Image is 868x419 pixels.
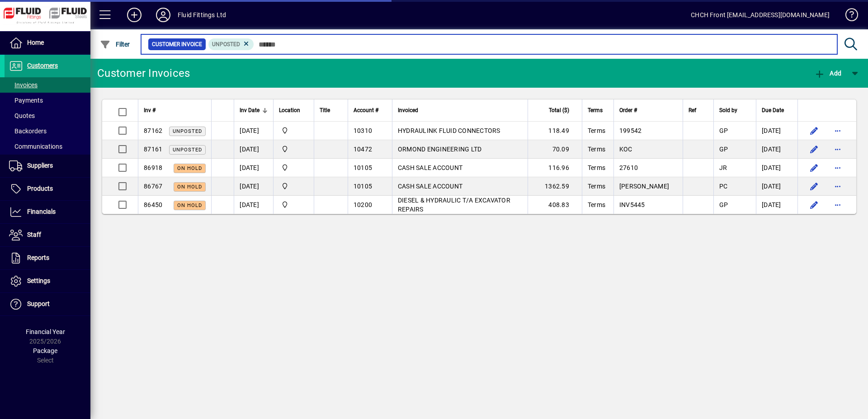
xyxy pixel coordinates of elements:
td: [DATE] [234,159,273,177]
a: Communications [5,139,90,154]
span: 87162 [144,127,162,134]
a: Reports [5,247,90,269]
span: 10310 [354,127,372,134]
span: Add [814,70,841,77]
a: Products [5,178,90,200]
span: Inv # [144,105,156,115]
span: Terms [588,201,605,208]
span: GP [719,127,728,134]
a: Support [5,293,90,315]
span: Customers [27,62,58,69]
div: Inv # [144,105,206,115]
div: Title [320,105,342,115]
span: 87161 [144,146,162,153]
span: On hold [177,165,202,171]
span: Location [279,105,300,115]
td: [DATE] [234,140,273,159]
td: [DATE] [756,140,797,159]
td: 408.83 [528,196,582,214]
span: DIESEL & HYDRAULIC T/A EXCAVATOR REPAIRS [398,197,510,213]
div: Invoiced [398,105,522,115]
span: GP [719,146,728,153]
span: Communications [9,143,62,150]
span: Backorders [9,127,47,135]
a: Invoices [5,77,90,93]
span: Unposted [212,41,240,47]
span: INV5445 [619,201,645,208]
span: Reports [27,254,49,261]
div: Order # [619,105,677,115]
span: Terms [588,183,605,190]
span: PC [719,183,728,190]
span: Invoiced [398,105,418,115]
td: [DATE] [756,159,797,177]
span: Invoices [9,81,38,89]
span: Staff [27,231,41,238]
td: [DATE] [234,177,273,196]
span: 86767 [144,183,162,190]
a: Suppliers [5,155,90,177]
span: Terms [588,105,603,115]
span: Settings [27,277,50,284]
button: Edit [807,179,821,193]
span: 86918 [144,164,162,171]
td: [DATE] [234,196,273,214]
span: Financial Year [26,328,65,335]
span: On hold [177,202,202,208]
td: [DATE] [756,196,797,214]
span: 10105 [354,183,372,190]
td: 118.49 [528,122,582,140]
td: 116.96 [528,159,582,177]
span: Inv Date [240,105,259,115]
div: CHCH Front [EMAIL_ADDRESS][DOMAIN_NAME] [691,8,830,22]
span: 10105 [354,164,372,171]
a: Backorders [5,123,90,139]
span: ORMOND ENGINEERING LTD [398,146,482,153]
span: Financials [27,208,56,215]
span: Customer Invoice [152,40,202,49]
div: Location [279,105,308,115]
button: More options [830,160,845,175]
span: KOC [619,146,632,153]
span: Unposted [173,128,202,134]
button: Edit [807,198,821,212]
div: Customer Invoices [97,66,190,80]
div: Fluid Fittings Ltd [178,8,226,22]
a: Staff [5,224,90,246]
span: 27610 [619,164,638,171]
span: [PERSON_NAME] [619,183,669,190]
td: [DATE] [756,177,797,196]
a: Knowledge Base [839,2,857,31]
span: CASH SALE ACCOUNT [398,164,462,171]
button: Add [120,7,149,23]
span: Account # [354,105,378,115]
button: Edit [807,142,821,156]
button: Profile [149,7,178,23]
span: HYDRAULINK FLUID CONNECTORS [398,127,500,134]
td: 70.09 [528,140,582,159]
span: Home [27,39,44,46]
span: 10200 [354,201,372,208]
span: Terms [588,164,605,171]
div: Due Date [762,105,792,115]
button: Edit [807,160,821,175]
div: Ref [689,105,708,115]
span: On hold [177,184,202,190]
span: Ref [689,105,696,115]
button: Edit [807,123,821,138]
span: JR [719,164,727,171]
span: Unposted [173,147,202,153]
div: Total ($) [533,105,577,115]
a: Quotes [5,108,90,123]
span: Sold by [719,105,737,115]
span: Suppliers [27,162,53,169]
button: Add [812,65,844,81]
button: More options [830,123,845,138]
a: Settings [5,270,90,292]
span: Title [320,105,330,115]
span: Total ($) [549,105,569,115]
span: Terms [588,127,605,134]
a: Financials [5,201,90,223]
span: Products [27,185,53,192]
span: Quotes [9,112,35,119]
